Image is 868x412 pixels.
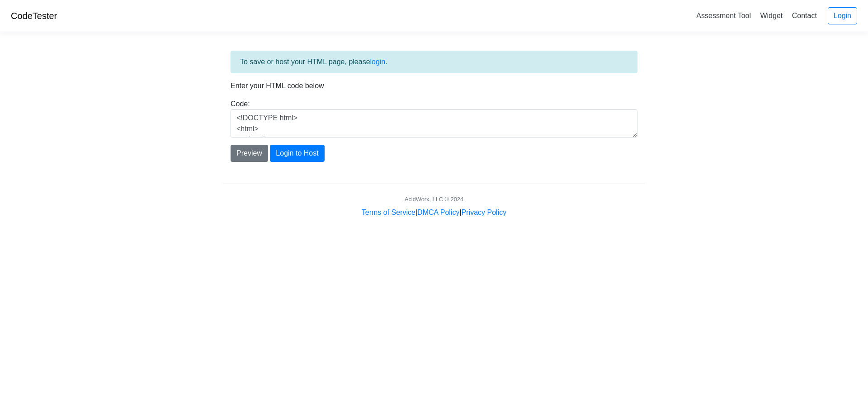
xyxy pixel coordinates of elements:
div: | | [362,207,506,218]
a: CodeTester [11,11,57,21]
div: AcidWorx, LLC © 2024 [405,195,463,204]
p: Enter your HTML code below [231,81,637,91]
a: Widget [756,8,786,23]
div: To save or host your HTML page, please . [231,51,637,73]
a: Login [828,7,857,24]
textarea: <!DOCTYPE html> <html> <head> <title>Test</title> </head> <body> <h1>Hello, world!</h1> </body> <... [231,109,637,137]
button: Login to Host [270,145,324,162]
a: Terms of Service [362,208,415,216]
div: Code: [224,99,644,137]
a: DMCA Policy [417,208,459,216]
a: Contact [788,8,821,23]
a: login [370,58,386,66]
a: Privacy Policy [462,208,507,216]
a: Assessment Tool [693,8,755,23]
button: Preview [231,145,268,162]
